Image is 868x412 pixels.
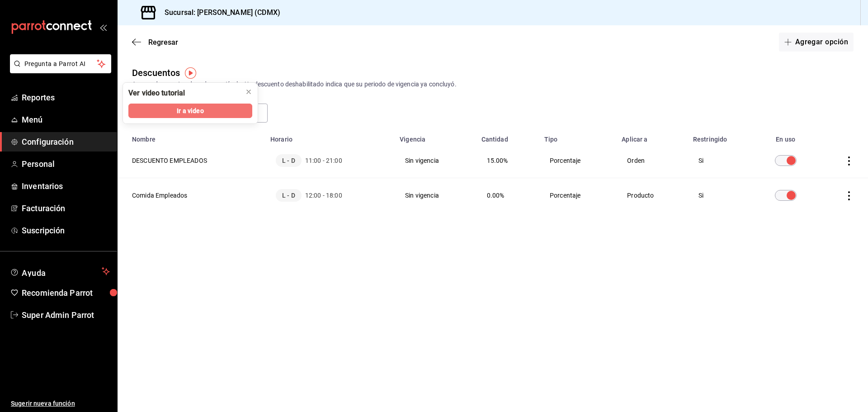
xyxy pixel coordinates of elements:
span: Personal [22,158,110,170]
span: Suscripción [22,224,110,237]
th: Aplicar a [616,130,688,143]
td: Si [688,143,754,178]
span: Reportes [22,91,110,104]
button: open_drawer_menu [99,24,107,31]
th: En uso [754,130,817,143]
div: Agrega descuentos de orden y artículo. Un descuento deshabilitado indica que su periodo de vigenc... [132,80,854,89]
button: Agregar opción [779,33,854,52]
td: Sin vigencia [394,143,476,178]
span: L - D [276,154,302,167]
th: DESCUENTO EMPLEADOS [118,143,265,178]
button: close [241,85,256,99]
span: Recomienda Parrot [22,287,110,299]
th: Cantidad [476,130,539,143]
a: Pregunta a Parrot AI [6,66,111,75]
span: Facturación [22,202,110,214]
span: Ayuda [22,266,98,277]
div: Descuentos [132,66,180,80]
td: Sin vigencia [394,178,476,213]
td: Orden [616,143,688,178]
span: Pregunta a Parrot AI [24,59,97,69]
div: Ver video tutorial [128,88,185,98]
span: 0.00% [487,192,505,199]
th: Tipo [539,130,616,143]
button: Regresar [132,38,178,47]
td: Si [688,178,754,213]
button: actions [844,191,854,200]
button: actions [844,156,854,166]
table: discountsTable [118,130,868,213]
td: Porcentaje [539,178,616,213]
span: Super Admin Parrot [22,309,110,321]
button: Pregunta a Parrot AI [10,54,111,73]
button: Ir a video [128,104,252,118]
span: Regresar [148,38,178,47]
img: Tooltip marker [185,67,196,79]
span: 15.00% [487,157,508,164]
span: Ir a video [177,106,203,116]
th: Comida Empleados [118,178,265,213]
span: Inventarios [22,180,110,192]
span: L - D [276,189,302,202]
span: Configuración [22,136,110,148]
span: Sugerir nueva función [11,399,110,408]
th: Restringido [688,130,754,143]
h3: Sucursal: [PERSON_NAME] (CDMX) [157,7,280,18]
span: Menú [22,114,110,126]
span: 12:00 - 18:00 [305,191,342,200]
td: Porcentaje [539,143,616,178]
td: Producto [616,178,688,213]
th: Vigencia [394,130,476,143]
th: Horario [265,130,394,143]
span: 11:00 - 21:00 [305,156,342,165]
